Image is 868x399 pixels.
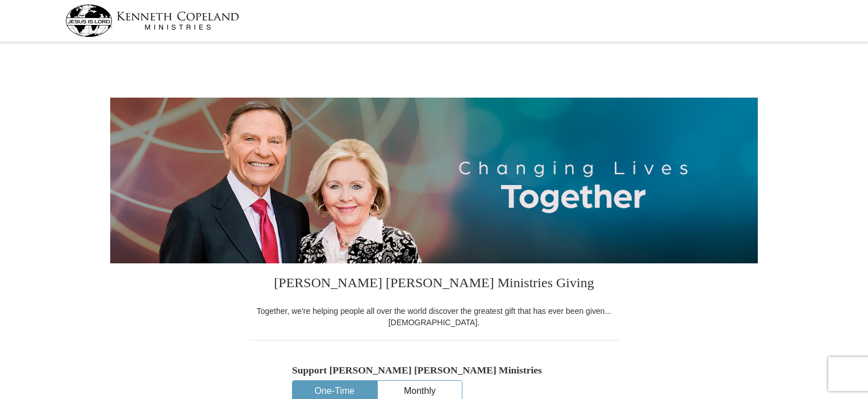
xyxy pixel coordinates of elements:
h5: Support [PERSON_NAME] [PERSON_NAME] Ministries [292,364,576,376]
h3: [PERSON_NAME] [PERSON_NAME] Ministries Giving [249,263,619,305]
img: kcm-header-logo.svg [65,5,239,37]
div: Together, we're helping people all over the world discover the greatest gift that has ever been g... [249,305,619,328]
